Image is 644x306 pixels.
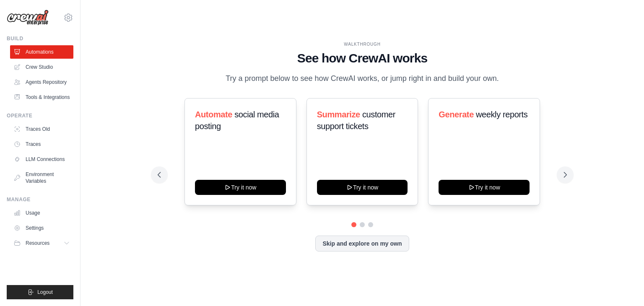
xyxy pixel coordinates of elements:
span: weekly reports [476,110,527,119]
a: Usage [10,206,73,220]
span: Summarize [317,110,360,119]
span: Automate [195,110,232,119]
p: Try a prompt below to see how CrewAI works, or jump right in and build your own. [221,73,503,85]
img: Logo [7,10,49,26]
a: Automations [10,45,73,59]
a: Tools & Integrations [10,91,73,104]
h1: See how CrewAI works [158,51,567,66]
a: Agents Repository [10,75,73,89]
button: Try it now [317,180,408,195]
a: Settings [10,221,73,235]
button: Try it now [439,180,530,195]
a: Traces [10,137,73,151]
a: Crew Studio [10,60,73,74]
span: Resources [26,240,49,246]
div: WALKTHROUGH [158,41,567,47]
span: Generate [439,110,474,119]
div: Manage [7,196,73,203]
a: Environment Variables [10,168,73,188]
div: Operate [7,112,73,119]
div: Build [7,35,73,42]
a: LLM Connections [10,153,73,166]
button: Resources [10,236,73,250]
span: Logout [37,289,53,296]
a: Traces Old [10,122,73,136]
button: Try it now [195,180,286,195]
span: social media posting [195,110,279,131]
button: Logout [7,285,73,299]
button: Skip and explore on my own [315,236,409,252]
